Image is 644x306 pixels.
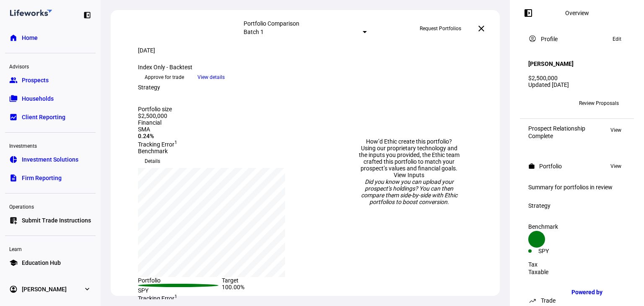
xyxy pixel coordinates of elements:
[5,151,96,168] a: pie_chartInvestment Solutions
[22,155,78,164] span: Investment Solutions
[138,47,305,54] div: [DATE]
[528,184,626,191] div: Summary for portfolios in review
[222,284,306,294] div: 100.00%
[420,22,461,35] span: Request Portfolios
[191,71,231,84] button: View details
[83,285,91,293] eth-mat-symbol: expand_more
[541,297,556,304] div: Trade
[138,119,305,126] div: Financial
[539,163,562,170] div: Portfolio
[22,34,38,42] span: Home
[145,154,160,168] span: Details
[528,60,574,67] h4: [PERSON_NAME]
[528,34,626,44] eth-panel-overview-card-header: Profile
[5,200,96,212] div: Operations
[606,161,626,171] button: View
[5,29,96,46] a: homeHome
[9,94,18,103] eth-mat-symbol: folder_copy
[528,75,626,81] div: $2,500,000
[610,161,621,171] span: View
[5,60,96,72] div: Advisors
[138,106,172,112] div: Portfolio size
[608,34,626,44] button: Edit
[138,148,305,154] div: Benchmark
[9,113,18,121] eth-mat-symbol: bid_landscape
[528,269,626,275] div: Taxable
[528,296,537,305] mat-icon: trending_up
[244,20,366,27] div: Portfolio Comparison
[528,133,585,139] div: Complete
[613,34,621,44] span: Edit
[528,34,537,43] mat-icon: account_circle
[22,216,91,225] span: Submit Trade Instructions
[138,64,305,71] div: Index Only - Backtest
[197,71,225,84] span: View details
[9,259,18,267] eth-mat-symbol: school
[9,174,18,182] eth-mat-symbol: description
[565,10,589,16] div: Overview
[145,71,184,84] span: Approve for trade
[528,223,626,230] div: Benchmark
[528,296,626,306] eth-panel-overview-card-header: Trade
[567,284,631,300] a: Powered by
[528,125,585,132] div: Prospect Relationship
[22,113,65,121] span: Client Reporting
[528,261,626,268] div: Tax
[138,168,285,277] div: chart, 1 series
[222,277,306,284] div: Target
[528,161,626,171] eth-panel-overview-card-header: Portfolio
[138,295,177,302] span: Tracking Error
[606,125,626,135] button: View
[83,11,91,19] eth-mat-symbol: left_panel_close
[138,133,305,139] div: 0.24%
[356,178,462,205] div: Did you know you can upload your prospect’s holdings? You can then compare them side-by-side with...
[9,76,18,84] eth-mat-symbol: group
[5,90,96,107] a: folder_copyHouseholds
[244,29,264,35] mat-select-trigger: Batch 1
[394,172,424,178] a: View Inputs
[22,76,49,84] span: Prospects
[138,112,172,119] div: $2,500,000
[191,73,231,80] a: View details
[5,170,96,186] a: descriptionFirm Reporting
[138,84,172,91] div: Strategy
[138,71,191,84] button: Approve for trade
[5,72,96,89] a: groupProspects
[5,139,96,151] div: Investments
[22,285,67,293] span: [PERSON_NAME]
[9,34,18,42] eth-mat-symbol: home
[356,138,462,145] div: How’d Ethic create this portfolio?
[9,155,18,164] eth-mat-symbol: pie_chart
[138,277,222,284] div: Portfolio
[138,126,305,133] div: SMA
[579,97,619,110] span: Review Proposals
[22,259,61,267] span: Education Hub
[413,22,468,35] button: Request Portfolios
[22,174,62,182] span: Firm Reporting
[138,154,167,168] button: Details
[528,163,535,170] mat-icon: work
[9,216,18,225] eth-mat-symbol: list_alt_add
[174,139,177,145] sup: 1
[138,287,222,294] div: SPY
[528,202,626,209] div: Strategy
[138,141,177,148] span: Tracking Error
[528,81,626,88] div: Updated [DATE]
[541,36,558,42] div: Profile
[572,97,626,110] button: Review Proposals
[476,24,486,34] mat-icon: close
[610,125,621,135] span: View
[22,94,54,103] span: Households
[9,285,18,293] eth-mat-symbol: account_circle
[174,294,177,300] sup: 1
[5,243,96,254] div: Learn
[356,145,462,172] div: Using our proprietary technology and the inputs you provided, the Ethic team crafted this portfol...
[5,109,96,126] a: bid_landscapeClient Reporting
[523,8,533,18] mat-icon: left_panel_open
[538,248,577,254] div: SPY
